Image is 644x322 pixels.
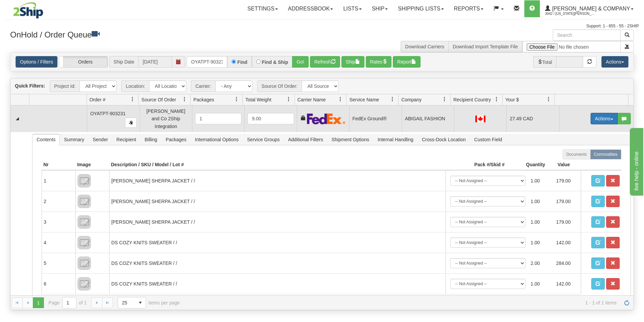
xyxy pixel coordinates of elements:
span: Source Of Order [141,96,176,103]
h3: OnHold / Order Queue [10,29,317,39]
img: 8DAB37Fk3hKpn3AAAAAElFTkSuQmCC [77,236,91,249]
td: [PERSON_NAME] SHERPA JACKET / / [109,191,445,212]
img: FedEx Express® [307,113,346,124]
div: grid toolbar [10,78,634,94]
td: 1.00 [528,235,554,250]
span: Summary [60,134,88,145]
td: 179.00 [553,173,579,189]
td: DS COZY KNITS SWEATER / / [109,253,445,273]
span: Internal Handling [374,134,418,145]
span: 3042 / [US_STATE][PERSON_NAME] [545,10,596,17]
span: Ship Date [109,56,138,68]
input: Order # [187,56,227,68]
td: 1.00 [528,276,554,292]
img: logo3042.jpg [5,2,51,19]
label: Find [237,60,247,65]
span: Total Weight [245,96,271,103]
span: Cross-Dock Location [418,134,470,145]
a: Refresh [621,297,632,308]
td: 1 [42,170,75,191]
label: Find & Ship [262,60,288,65]
iframe: chat widget [628,126,643,195]
a: Service Name filter column settings [387,94,398,105]
label: Orders [59,56,108,67]
a: Addressbook [283,0,338,17]
a: Settings [242,0,283,17]
span: Billing [141,134,161,145]
label: Quick Filters: [15,82,45,89]
a: Reports [449,0,488,17]
span: Additional Filters [284,134,327,145]
button: Actions [601,56,628,68]
a: Carrier Name filter column settings [335,94,346,105]
td: FedEx Ground® [349,105,402,132]
button: Report [393,56,421,68]
a: Download Carriers [405,44,444,49]
th: Pack #/Skid # [446,159,506,170]
a: [PERSON_NAME] & Company 3042 / [US_STATE][PERSON_NAME] [540,0,639,17]
td: 2 [42,191,75,212]
img: 8DAB37Fk3hKpn3AAAAAElFTkSuQmCC [77,256,91,270]
a: Packages filter column settings [231,94,242,105]
span: Source Of Order: [257,80,302,92]
td: [PERSON_NAME] SHERPA JACKET / / [109,170,445,191]
td: DS COZY KNITS SWEATER / / [109,273,445,294]
button: Refresh [310,56,340,68]
a: Total Weight filter column settings [283,94,294,105]
span: Packages [193,96,214,103]
button: Actions [591,113,618,124]
td: 142.00 [553,235,579,250]
span: [PERSON_NAME] & Company [550,6,630,11]
span: items per page [118,297,180,308]
img: 8DAB37Fk3hKpn3AAAAAElFTkSuQmCC [77,277,91,291]
a: Your $ filter column settings [543,94,554,105]
a: Recipient Country filter column settings [491,94,502,105]
span: Recipient [112,134,140,145]
span: Sender [89,134,112,145]
span: Contents [32,134,59,145]
img: 8DAB37Fk3hKpn3AAAAAElFTkSuQmCC [77,215,91,229]
td: 4 [42,232,75,253]
span: Page 1 [33,297,44,308]
span: select [135,297,146,308]
td: ABIGAIL FASHION [402,105,454,132]
button: Ship [341,56,364,68]
th: Value [547,159,581,170]
span: Service Name [349,96,379,103]
span: Recipient Country [453,96,491,103]
td: 142.00 [553,276,579,292]
td: 6 [42,273,75,294]
td: 179.00 [553,194,579,209]
button: Go! [292,56,309,68]
a: Options / Filters [16,56,57,68]
a: Ship [367,0,393,17]
div: [PERSON_NAME] and Co 2Ship Integration [143,107,189,130]
span: Total [533,56,556,68]
label: Commodities [590,149,621,159]
td: DS COZY KNITS SWEATER / / [109,232,445,253]
img: CA [475,116,485,122]
span: Service Groups [243,134,284,145]
img: 8DAB37Fk3hKpn3AAAAAElFTkSuQmCC [77,174,91,188]
img: 8DAB37Fk3hKpn3AAAAAElFTkSuQmCC [77,195,91,208]
a: Source Of Order filter column settings [179,94,190,105]
a: Shipping lists [393,0,449,17]
span: Order # [90,96,105,103]
a: Order # filter column settings [127,94,138,105]
input: Page 1 [63,297,76,308]
a: Download Import Template File [453,44,518,49]
th: Nr [42,159,75,170]
td: 284.00 [553,255,579,271]
button: Rates [366,56,392,68]
span: 25 [122,299,131,306]
button: Copy to clipboard [125,118,137,128]
span: Location: [121,80,149,92]
td: 1.00 [528,214,554,230]
span: Project Id: [50,80,79,92]
span: International Options [191,134,243,145]
span: Shipment Options [328,134,373,145]
th: Image [75,159,109,170]
button: Search [620,29,634,41]
div: Support: 1 - 855 - 55 - 2SHIP [5,23,639,29]
td: 27.49 CAD [506,105,559,132]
